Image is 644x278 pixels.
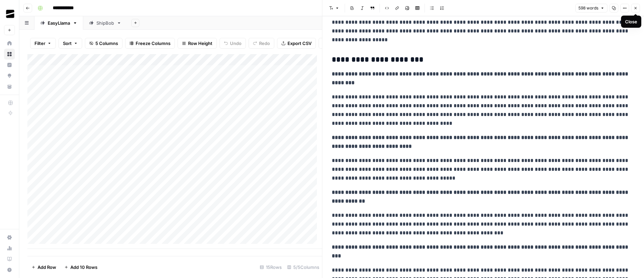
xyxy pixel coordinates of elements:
[59,38,82,49] button: Sort
[578,5,598,11] span: 598 words
[70,264,97,271] span: Add 10 Rows
[257,262,284,273] div: 15 Rows
[136,40,170,47] span: Freeze Columns
[4,243,15,254] a: Usage
[220,38,246,49] button: Undo
[284,262,322,273] div: 5/5 Columns
[60,262,101,273] button: Add 10 Rows
[230,40,241,47] span: Undo
[95,40,118,47] span: 5 Columns
[4,38,15,49] a: Home
[34,40,45,47] span: Filter
[188,40,212,47] span: Row Height
[34,16,83,30] a: EasyLlama
[96,20,114,26] div: ShipBob
[125,38,175,49] button: Freeze Columns
[30,38,56,49] button: Filter
[287,40,312,47] span: Export CSV
[4,81,15,92] a: Your Data
[4,70,15,81] a: Opportunities
[259,40,270,47] span: Redo
[178,38,217,49] button: Row Height
[83,16,127,30] a: ShipBob
[4,232,15,243] a: Settings
[4,264,15,275] button: Help + Support
[4,49,15,60] a: Browse
[249,38,274,49] button: Redo
[27,262,60,273] button: Add Row
[625,18,637,25] div: Close
[277,38,316,49] button: Export CSV
[4,254,15,264] a: Learning Hub
[4,5,15,22] button: Workspace: OGM
[48,20,70,26] div: EasyLlama
[575,4,607,13] button: 598 words
[4,8,16,20] img: OGM Logo
[85,38,122,49] button: 5 Columns
[38,264,56,271] span: Add Row
[4,60,15,70] a: Insights
[63,40,72,47] span: Sort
